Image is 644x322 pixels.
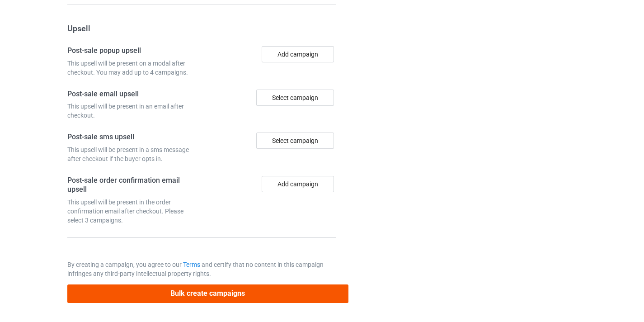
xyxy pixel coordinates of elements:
div: This upsell will be present in a sms message after checkout if the buyer opts in. [67,145,198,163]
button: Add campaign [262,176,334,192]
div: Select campaign [256,133,334,149]
button: Add campaign [262,46,334,62]
button: Bulk create campaigns [67,284,348,303]
h3: Upsell [67,23,336,33]
h4: Post-sale popup upsell [67,46,198,56]
h4: Post-sale order confirmation email upsell [67,176,198,194]
h4: Post-sale email upsell [67,90,198,99]
div: This upsell will be present in the order confirmation email after checkout. Please select 3 campa... [67,198,198,225]
h4: Post-sale sms upsell [67,133,198,142]
div: Select campaign [256,90,334,106]
div: This upsell will be present on a modal after checkout. You may add up to 4 campaigns. [67,59,198,77]
a: Terms [183,261,200,268]
p: By creating a campaign, you agree to our and certify that no content in this campaign infringes a... [67,260,336,278]
div: This upsell will be present in an email after checkout. [67,102,198,120]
